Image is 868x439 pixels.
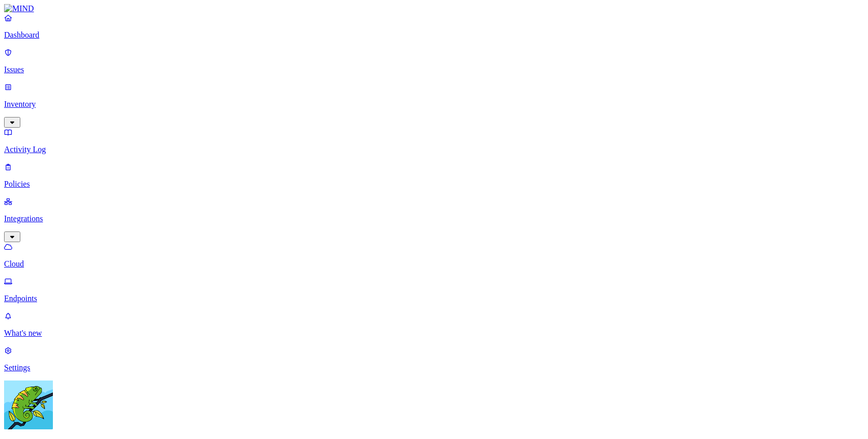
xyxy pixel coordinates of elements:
p: Issues [4,65,864,74]
img: MIND [4,4,34,13]
p: Dashboard [4,31,864,40]
p: Inventory [4,100,864,109]
p: What's new [4,329,864,338]
img: Yuval Meshorer [4,381,53,429]
p: Endpoints [4,294,864,303]
p: Activity Log [4,145,864,154]
p: Settings [4,363,864,372]
p: Cloud [4,259,864,269]
p: Policies [4,180,864,189]
p: Integrations [4,214,864,223]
